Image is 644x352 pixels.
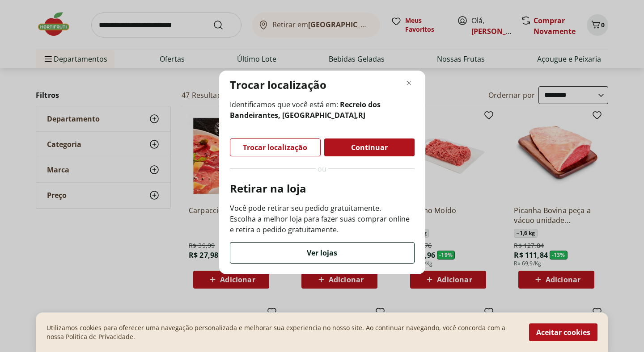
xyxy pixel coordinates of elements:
p: Você pode retirar seu pedido gratuitamente. Escolha a melhor loja para fazer suas comprar online ... [230,203,415,235]
p: Trocar localização [230,78,326,92]
button: Aceitar cookies [529,323,597,341]
span: ou [318,163,326,174]
span: Trocar localização [243,144,307,151]
button: Trocar localização [230,138,321,156]
span: Ver lojas [307,249,337,256]
p: Utilizamos cookies para oferecer uma navegação personalizada e melhorar sua experiencia no nosso ... [47,323,518,341]
span: Continuar [351,144,388,151]
p: Retirar na loja [230,181,415,196]
button: Continuar [324,138,415,156]
div: Modal de regionalização [219,71,425,274]
button: Fechar modal de regionalização [404,78,415,88]
button: Ver lojas [230,242,415,264]
span: Identificamos que você está em: [230,99,415,121]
